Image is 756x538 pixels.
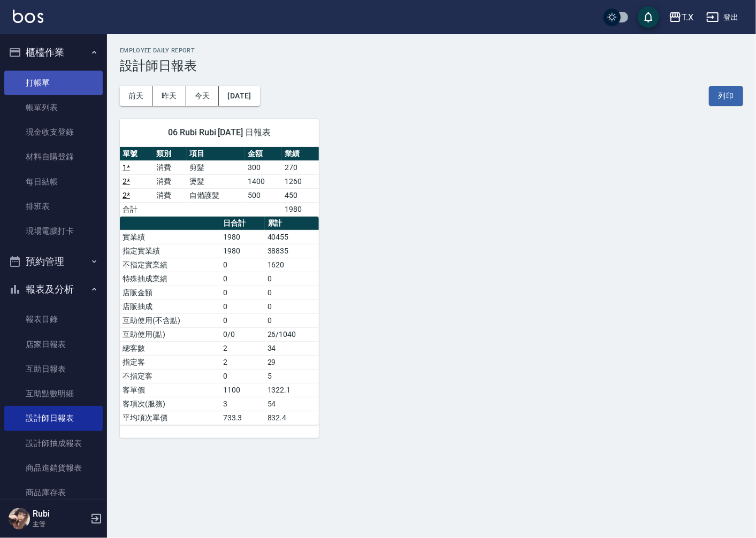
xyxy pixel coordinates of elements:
a: 互助日報表 [4,357,103,381]
h3: 設計師日報表 [120,58,743,73]
td: 1322.1 [265,383,319,397]
td: 特殊抽成業績 [120,272,220,286]
td: 0 [220,286,265,299]
td: 0 [265,286,319,299]
td: 0 [265,299,319,313]
a: 設計師日報表 [4,406,103,431]
td: 自備護髮 [187,188,245,202]
td: 54 [265,397,319,411]
button: save [638,6,659,28]
td: 總客數 [120,341,220,355]
td: 1260 [282,174,319,188]
img: Logo [13,10,43,23]
a: 排班表 [4,194,103,219]
a: 店家日報表 [4,332,103,357]
td: 客單價 [120,383,220,397]
th: 日合計 [220,217,265,230]
a: 現場電腦打卡 [4,219,103,243]
a: 報表目錄 [4,307,103,332]
a: 材料自購登錄 [4,144,103,169]
td: 0 [220,299,265,313]
td: 0 [265,272,319,286]
td: 消費 [154,188,187,202]
button: 前天 [120,86,153,106]
table: a dense table [120,147,319,217]
span: 06 Rubi Rubi [DATE] 日報表 [133,127,306,138]
button: 列印 [709,86,743,106]
td: 指定實業績 [120,244,220,258]
button: 報表及分析 [4,275,103,303]
td: 270 [282,160,319,174]
td: 26/1040 [265,327,319,341]
th: 項目 [187,147,245,161]
td: 3 [220,397,265,411]
td: 1400 [245,174,282,188]
td: 1100 [220,383,265,397]
td: 店販抽成 [120,299,220,313]
a: 現金收支登錄 [4,120,103,144]
td: 1980 [220,230,265,244]
td: 不指定客 [120,369,220,383]
th: 單號 [120,147,154,161]
th: 金額 [245,147,282,161]
td: 實業績 [120,230,220,244]
td: 2 [220,355,265,369]
td: 互助使用(點) [120,327,220,341]
img: Person [9,508,30,529]
td: 0 [220,258,265,272]
td: 店販金額 [120,286,220,299]
button: 今天 [186,86,219,106]
a: 設計師抽成報表 [4,431,103,456]
a: 商品庫存表 [4,480,103,505]
td: 0 [265,313,319,327]
div: T.X [682,11,693,24]
td: 832.4 [265,411,319,425]
th: 業績 [282,147,319,161]
td: 450 [282,188,319,202]
td: 1620 [265,258,319,272]
th: 類別 [154,147,187,161]
a: 每日結帳 [4,170,103,194]
td: 2 [220,341,265,355]
td: 不指定實業績 [120,258,220,272]
td: 消費 [154,174,187,188]
a: 商品進銷貨報表 [4,456,103,480]
td: 燙髮 [187,174,245,188]
td: 38835 [265,244,319,258]
a: 互助點數明細 [4,381,103,406]
button: 登出 [702,7,743,27]
p: 主管 [33,519,87,529]
td: 1980 [282,202,319,216]
button: 昨天 [153,86,186,106]
td: 0 [220,272,265,286]
th: 累計 [265,217,319,230]
td: 5 [265,369,319,383]
td: 300 [245,160,282,174]
td: 互助使用(不含點) [120,313,220,327]
td: 平均項次單價 [120,411,220,425]
td: 消費 [154,160,187,174]
h2: Employee Daily Report [120,47,743,54]
td: 合計 [120,202,154,216]
td: 500 [245,188,282,202]
td: 40455 [265,230,319,244]
td: 29 [265,355,319,369]
td: 指定客 [120,355,220,369]
td: 0 [220,369,265,383]
button: 預約管理 [4,248,103,275]
td: 733.3 [220,411,265,425]
td: 1980 [220,244,265,258]
td: 0/0 [220,327,265,341]
td: 0 [220,313,265,327]
h5: Rubi [33,509,87,519]
td: 34 [265,341,319,355]
button: [DATE] [219,86,259,106]
a: 打帳單 [4,71,103,95]
table: a dense table [120,217,319,425]
button: T.X [665,6,698,28]
button: 櫃檯作業 [4,39,103,66]
a: 帳單列表 [4,95,103,120]
td: 客項次(服務) [120,397,220,411]
td: 剪髮 [187,160,245,174]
